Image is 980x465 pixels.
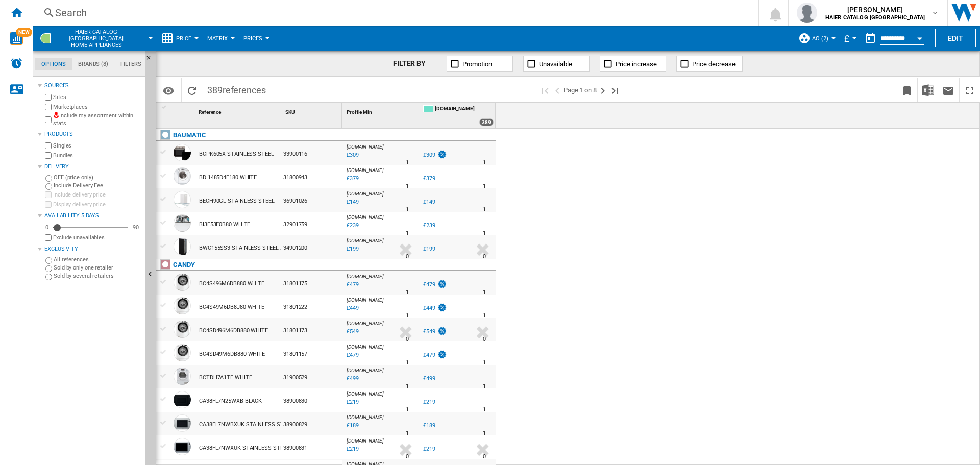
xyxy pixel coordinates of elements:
span: £ [844,33,849,44]
md-tab-item: Options [35,58,72,70]
div: £189 [423,422,435,429]
div: £499 [422,374,435,384]
input: Include my assortment within stats [45,113,52,126]
div: Sort None [283,103,342,118]
div: Delivery Time : 1 day [406,381,409,391]
div: Delivery Time : 1 day [483,158,486,168]
button: Bookmark this report [897,78,917,102]
div: Last updated : Monday, 22 September 2025 12:00 [345,303,359,313]
span: HAIER CATALOG UK:Home appliances [56,29,136,48]
span: Price [176,35,191,42]
div: 32901759 [281,212,342,235]
label: Include Delivery Fee [54,182,141,189]
span: [DOMAIN_NAME] [347,191,384,197]
div: £379 [422,174,435,184]
div: £449 [422,303,447,313]
div: Last updated : Monday, 22 September 2025 12:05 [345,197,359,207]
label: Sold by only one retailer [54,264,141,272]
div: Delivery Time : 1 day [406,158,409,168]
div: Last updated : Monday, 22 September 2025 12:03 [345,280,359,290]
div: £199 [423,246,435,252]
div: Delivery Time : 1 day [406,228,409,238]
span: [DOMAIN_NAME] [347,438,384,444]
div: £219 [423,399,435,405]
label: Sites [53,93,141,101]
button: Options [158,81,179,100]
div: £479 [423,281,435,288]
input: Include Delivery Fee [45,183,52,190]
div: £549 [423,328,435,335]
div: Exclusivity [44,245,141,253]
div: £309 [422,150,447,160]
div: 31801175 [281,271,342,295]
div: Delivery Time : 0 day [406,252,409,262]
div: BC4SD496M6DB880 WHITE [199,319,268,342]
button: AO (2) [812,26,834,51]
div: Delivery Time : 1 day [406,181,409,191]
div: CA38FL7NWBXUK STAINLESS STEEL [199,413,292,436]
input: All references [45,257,52,264]
span: 389 [202,78,271,100]
div: SKU Sort None [283,103,342,118]
img: promotionV3.png [437,150,447,159]
div: Delivery Time : 1 day [483,181,486,191]
md-slider: Availability [53,223,128,233]
div: Delivery Time : 0 day [483,334,486,345]
div: BC4S496M6DB880 WHITE [199,272,264,296]
span: Promotion [462,60,492,68]
button: Open calendar [911,28,929,46]
div: 38900831 [281,435,342,459]
div: 0 [43,224,51,231]
button: Reload [182,78,202,102]
button: Last page [609,78,621,102]
div: £ [844,26,854,51]
div: Sort None [174,103,194,118]
div: £479 [422,350,447,360]
label: All references [54,256,141,263]
div: 31801157 [281,341,342,365]
div: Last updated : Monday, 22 September 2025 12:01 [345,174,359,184]
div: Sort None [197,103,281,118]
div: £219 [422,444,435,454]
div: Last updated : Monday, 22 September 2025 14:32 [345,421,359,431]
span: [DOMAIN_NAME] [347,167,384,173]
label: Sold by several retailers [54,272,141,280]
button: First page [539,78,551,102]
div: Delivery Time : 1 day [483,358,486,368]
div: Search [55,6,732,20]
div: Last updated : Monday, 22 September 2025 14:32 [345,444,359,454]
span: Profile Min [347,109,372,115]
label: Include my assortment within stats [53,112,141,128]
div: 38900829 [281,412,342,435]
button: Unavailable [523,56,590,72]
button: Price decrease [676,56,743,72]
span: [DOMAIN_NAME] [347,214,384,220]
img: excel-24x24.png [922,84,934,96]
button: Send this report by email [938,78,959,102]
input: OFF (price only) [45,175,52,182]
div: 34901200 [281,235,342,259]
span: [DOMAIN_NAME] [347,344,384,350]
span: [DOMAIN_NAME] [347,274,384,279]
label: Singles [53,142,141,150]
span: Price decrease [692,60,736,68]
md-tab-item: Filters [114,58,148,70]
label: Marketplaces [53,103,141,111]
div: Click to filter on that brand [173,129,206,141]
div: £449 [423,305,435,311]
div: Delivery Time : 1 day [406,358,409,368]
div: BDI1485D4E180 WHITE [199,166,257,189]
img: promotionV3.png [437,303,447,312]
label: Include delivery price [53,191,141,199]
div: Delivery Time : 1 day [483,205,486,215]
div: BECH90GL STAINLESS STEEL [199,189,275,213]
div: AO (2) [798,26,834,51]
div: 31900529 [281,365,342,388]
div: £479 [423,352,435,358]
img: promotionV3.png [437,280,447,288]
div: Delivery Time : 1 day [483,381,486,391]
div: Prices [243,26,267,51]
div: BCTDH7A1TE WHITE [199,366,252,389]
div: 31801222 [281,295,342,318]
img: promotionV3.png [437,350,447,359]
